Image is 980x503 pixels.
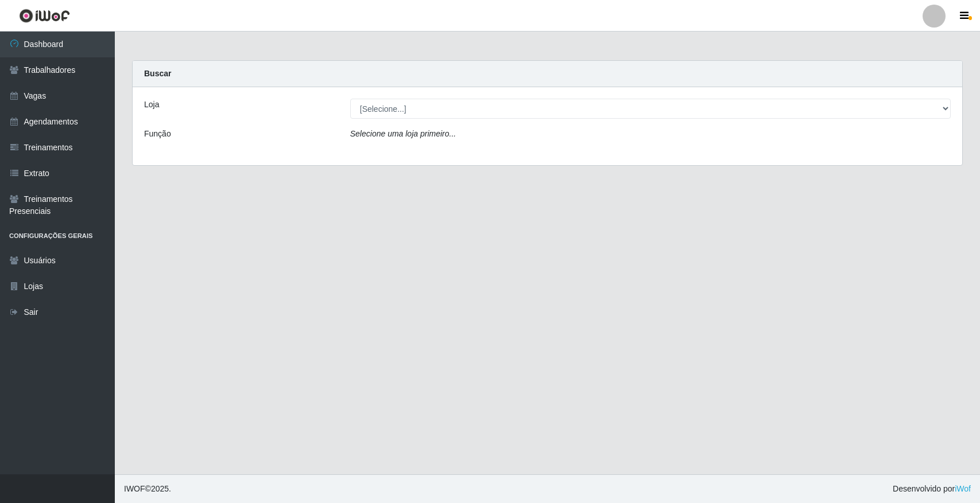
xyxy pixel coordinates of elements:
[350,129,456,138] i: Selecione uma loja primeiro...
[19,9,70,23] img: CoreUI Logo
[144,99,159,111] label: Loja
[893,483,971,495] span: Desenvolvido por
[144,128,171,140] label: Função
[124,483,171,495] span: © 2025 .
[955,484,971,493] a: iWof
[124,484,145,493] span: IWOF
[144,69,171,78] strong: Buscar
